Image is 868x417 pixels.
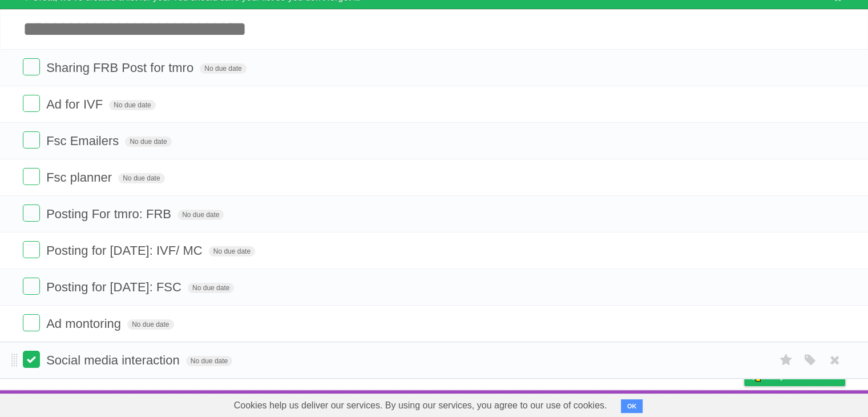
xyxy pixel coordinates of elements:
[46,170,115,185] span: Fsc planner
[23,241,40,258] label: Done
[776,351,797,370] label: Star task
[46,280,184,294] span: Posting for [DATE]: FSC
[773,393,845,415] a: Suggest a feature
[23,278,40,295] label: Done
[691,393,716,415] a: Terms
[729,393,759,415] a: Privacy
[46,134,122,148] span: Fsc Emailers
[630,393,676,415] a: Developers
[188,283,234,293] span: No due date
[125,137,171,147] span: No due date
[23,131,40,149] label: Done
[46,243,205,258] span: Posting for [DATE]: IVF/ MC
[23,314,40,331] label: Done
[621,399,643,413] button: OK
[200,63,246,74] span: No due date
[23,205,40,222] label: Done
[46,316,124,331] span: Ad montoring
[46,207,174,221] span: Posting For tmro: FRB
[109,100,155,110] span: No due date
[46,353,183,367] span: Social media interaction
[46,97,106,111] span: Ad for IVF
[209,246,255,256] span: No due date
[592,393,616,415] a: About
[768,366,839,386] span: Buy me a coffee
[23,95,40,112] label: Done
[118,173,164,183] span: No due date
[223,394,619,417] span: Cookies help us deliver our services. By using our services, you agree to our use of cookies.
[127,319,173,330] span: No due date
[186,356,232,366] span: No due date
[23,168,40,185] label: Done
[177,210,224,220] span: No due date
[46,61,196,75] span: Sharing FRB Post for tmro
[23,58,40,75] label: Done
[23,351,40,368] label: Done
